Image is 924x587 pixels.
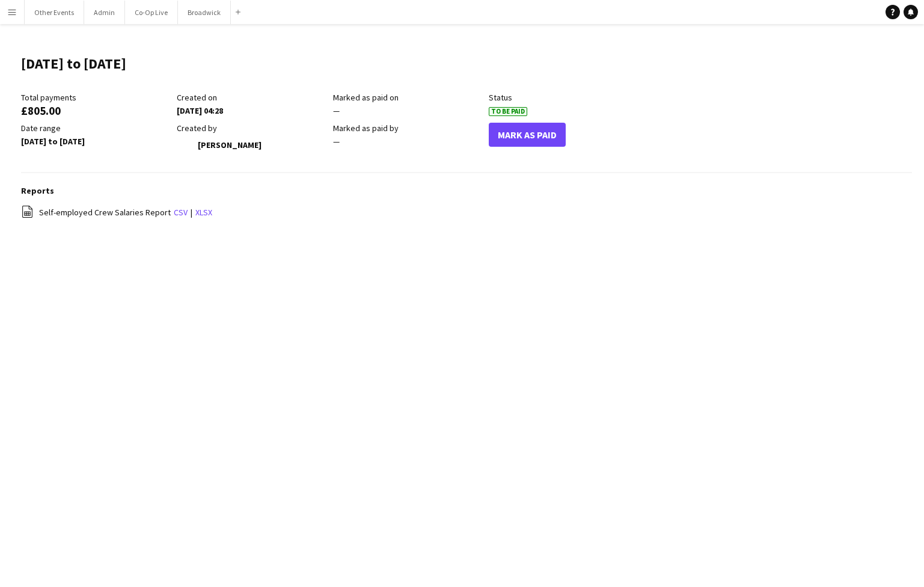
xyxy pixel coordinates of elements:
[21,105,171,116] div: £805.00
[333,105,340,116] span: —
[21,55,126,73] h1: [DATE] to [DATE]
[333,123,483,134] div: Marked as paid by
[489,123,566,147] button: Mark As Paid
[489,107,527,116] span: To Be Paid
[21,205,912,220] div: |
[178,1,231,24] button: Broadwick
[333,136,340,147] span: —
[25,1,84,24] button: Other Events
[177,92,326,103] div: Created on
[177,136,326,154] div: [PERSON_NAME]
[195,207,212,218] a: xlsx
[177,123,326,134] div: Created by
[39,207,171,218] span: Self-employed Crew Salaries Report
[21,185,912,196] h3: Reports
[489,92,638,103] div: Status
[84,1,125,24] button: Admin
[333,92,483,103] div: Marked as paid on
[125,1,178,24] button: Co-Op Live
[21,92,171,103] div: Total payments
[21,123,171,134] div: Date range
[177,105,326,116] div: [DATE] 04:28
[174,207,188,218] a: csv
[21,136,171,147] div: [DATE] to [DATE]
